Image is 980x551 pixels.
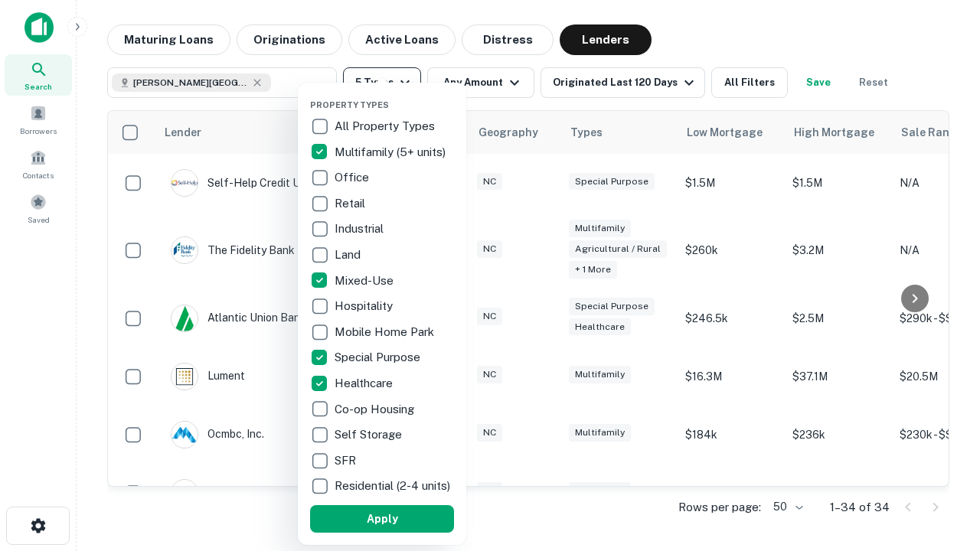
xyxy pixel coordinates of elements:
p: Co-op Housing [335,400,417,419]
p: SFR [335,452,359,470]
iframe: Chat Widget [903,380,980,453]
p: Multifamily (5+ units) [335,143,449,161]
span: Property Types [310,100,389,109]
p: Office [335,168,372,187]
p: Healthcare [335,374,396,393]
p: Hospitality [335,297,396,315]
p: Residential (2-4 units) [335,477,453,495]
p: Mobile Home Park [335,323,437,341]
p: Special Purpose [335,348,423,367]
button: Apply [310,505,454,533]
p: Retail [335,194,368,213]
p: All Property Types [335,117,438,135]
p: Mixed-Use [335,272,397,290]
p: Self Storage [335,425,405,444]
p: Industrial [335,220,387,238]
p: Land [335,246,364,264]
